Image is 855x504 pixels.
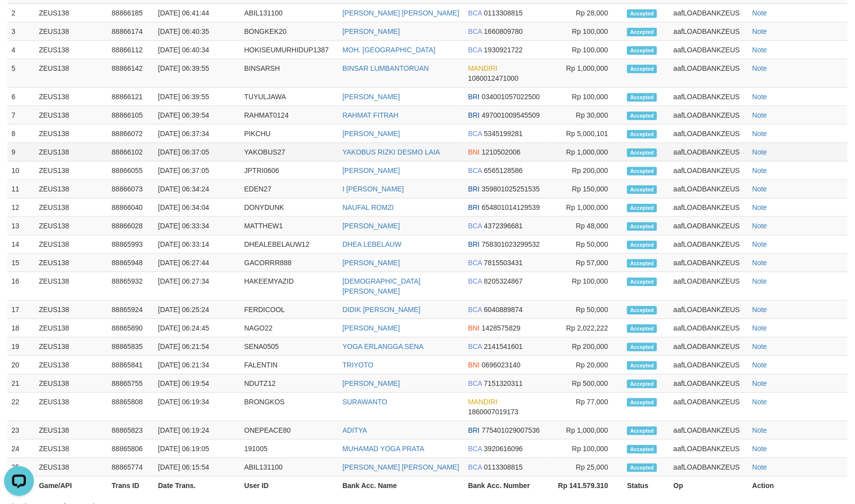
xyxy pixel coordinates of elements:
span: Accepted [627,185,657,194]
td: 18 [7,319,35,337]
td: aafLOADBANKZEUS [669,272,748,301]
span: BCA [468,463,482,471]
td: aafLOADBANKZEUS [669,301,748,319]
td: 20 [7,356,35,374]
td: 13 [7,217,35,235]
td: ONEPEACE80 [240,421,339,440]
span: Accepted [627,398,657,407]
span: Accepted [627,361,657,370]
a: DIDIK [PERSON_NAME] [343,306,421,314]
a: YOGA ERLANGGA SENA [343,342,424,350]
td: BINSARSH [240,59,339,88]
td: 88865755 [108,374,154,393]
td: Rp 1,000,000 [550,198,623,217]
span: BCA [468,27,482,35]
td: ZEUS138 [35,143,108,162]
td: [DATE] 06:37:34 [154,125,240,143]
td: 88866102 [108,143,154,162]
td: aafLOADBANKZEUS [669,41,748,59]
td: ZEUS138 [35,106,108,125]
a: [PERSON_NAME] [343,222,400,230]
th: Date Trans. [154,477,240,495]
a: [DEMOGRAPHIC_DATA][PERSON_NAME] [343,277,421,295]
td: Rp 100,000 [550,88,623,106]
span: BCA [468,277,482,285]
th: User ID [240,477,339,495]
a: [PERSON_NAME] [343,130,400,138]
td: SENA0505 [240,337,339,356]
span: Accepted [627,167,657,175]
a: Note [752,379,767,387]
span: Copy 8205324867 to clipboard [484,277,523,285]
a: DHEA LEBELAUW [343,240,402,248]
a: Note [752,361,767,369]
th: Bank Acc. Number [464,477,550,495]
td: ZEUS138 [35,301,108,319]
span: Accepted [627,241,657,249]
span: BRI [468,426,479,434]
td: PIKCHU [240,125,339,143]
td: ZEUS138 [35,440,108,458]
td: Rp 77,000 [550,393,623,421]
td: 88866072 [108,125,154,143]
td: 8 [7,125,35,143]
td: ZEUS138 [35,41,108,59]
span: BCA [468,167,482,174]
td: 16 [7,272,35,301]
a: Note [752,111,767,119]
a: [PERSON_NAME] [343,324,400,332]
span: Copy 034001057022500 to clipboard [482,93,540,101]
a: Note [752,9,767,17]
a: Note [752,398,767,406]
td: aafLOADBANKZEUS [669,162,748,180]
span: BRI [468,93,479,101]
span: Copy 1428575829 to clipboard [482,324,521,332]
td: BONGKEK20 [240,22,339,41]
td: Rp 50,000 [550,235,623,254]
a: MOH. [GEOGRAPHIC_DATA] [343,46,435,54]
th: Status [623,477,669,495]
span: Copy 3920616096 to clipboard [484,445,523,453]
td: [DATE] 06:41:44 [154,4,240,22]
span: BCA [468,342,482,350]
td: [DATE] 06:37:05 [154,162,240,180]
span: BCA [468,306,482,314]
a: TRIYOTO [343,361,374,369]
td: ZEUS138 [35,254,108,272]
td: Rp 200,000 [550,162,623,180]
a: Note [752,445,767,453]
span: Accepted [627,28,657,36]
td: 88865774 [108,458,154,477]
td: ZEUS138 [35,319,108,337]
td: Rp 150,000 [550,180,623,198]
a: I [PERSON_NAME] [343,185,404,193]
td: 3 [7,22,35,41]
a: [PERSON_NAME] [343,93,400,101]
td: Rp 30,000 [550,106,623,125]
th: Trans ID [108,477,154,495]
span: MANDIRI [468,398,497,406]
td: 88866185 [108,4,154,22]
th: Game/API [35,477,108,495]
td: Rp 1,000,000 [550,143,623,162]
td: ZEUS138 [35,88,108,106]
td: 88865924 [108,301,154,319]
td: aafLOADBANKZEUS [669,374,748,393]
td: [DATE] 06:40:35 [154,22,240,41]
a: Note [752,277,767,285]
td: [DATE] 06:39:54 [154,106,240,125]
td: 5 [7,59,35,88]
td: [DATE] 06:33:14 [154,235,240,254]
td: FALENTIN [240,356,339,374]
td: 88866028 [108,217,154,235]
a: Note [752,324,767,332]
td: 88865835 [108,337,154,356]
td: 88865808 [108,393,154,421]
td: ZEUS138 [35,356,108,374]
td: 23 [7,421,35,440]
a: Note [752,93,767,101]
td: 88866142 [108,59,154,88]
td: 88865823 [108,421,154,440]
td: ZEUS138 [35,458,108,477]
td: aafLOADBANKZEUS [669,180,748,198]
